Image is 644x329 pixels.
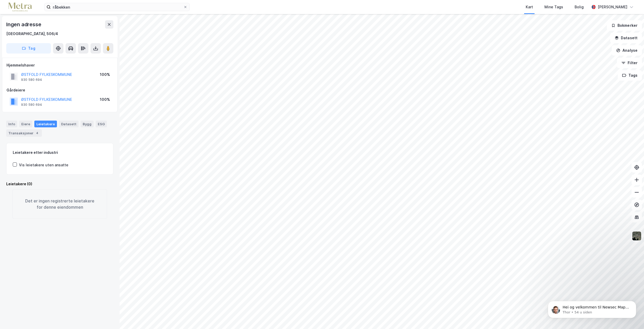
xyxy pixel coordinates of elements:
div: Bygg [81,121,94,127]
div: [GEOGRAPHIC_DATA], 506/4 [6,31,58,37]
div: Vis leietakere uten ansatte [19,162,68,168]
div: Eiere [19,121,32,127]
div: Info [6,121,17,127]
p: Message from Thor, sent 54 u siden [23,20,90,25]
div: Gårdeiere [6,87,113,93]
div: 930 580 694 [21,103,42,107]
div: 100% [100,96,110,103]
div: Hjemmelshaver [6,62,113,68]
div: Datasett [59,121,79,127]
button: Tag [6,43,51,54]
button: Bokmerker [607,20,642,31]
div: 930 580 694 [21,78,42,82]
span: Hei og velkommen til Newsec Maps, [PERSON_NAME] 🥳 Om det er du lurer på så kan du enkelt chatte d... [23,15,89,40]
div: [PERSON_NAME] [598,4,627,10]
div: Ingen adresse [6,20,42,29]
div: 100% [100,71,110,78]
button: Tags [618,70,642,81]
button: Filter [617,58,642,68]
iframe: Intercom notifications melding [540,290,644,326]
img: metra-logo.256734c3b2bbffee19d4.png [8,3,32,12]
button: Analyse [612,45,642,56]
div: Det er ingen registrerte leietakere for denne eiendommen [12,189,107,219]
div: Leietakere etter industri [13,149,107,156]
img: 9k= [632,231,642,241]
input: Søk på adresse, matrikkel, gårdeiere, leietakere eller personer [51,3,183,11]
div: 4 [35,130,40,136]
div: Kart [526,4,533,10]
div: Leietakere [34,121,57,127]
button: Datasett [610,33,642,43]
div: ESG [96,121,107,127]
div: Bolig [575,4,584,10]
div: Transaksjoner [6,129,42,137]
div: Leietakere (0) [6,181,113,187]
div: Mine Tags [544,4,563,10]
